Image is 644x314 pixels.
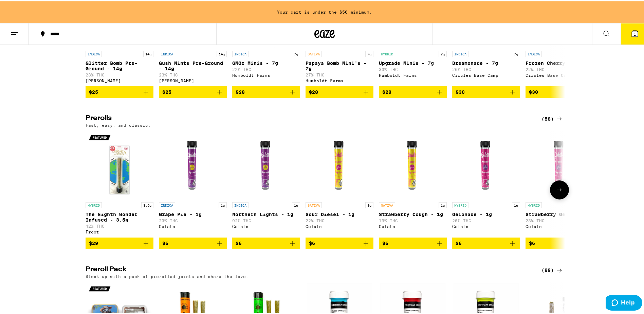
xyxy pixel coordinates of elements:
p: Glitter Bomb Pre-Ground - 14g [86,59,153,70]
button: Add to bag [159,236,227,248]
p: INDICA [232,50,249,56]
div: Circles Base Camp [526,72,593,76]
button: Add to bag [232,236,300,248]
p: Gelonade - 1g [452,210,520,216]
span: $6 [529,239,535,245]
button: Add to bag [86,236,153,248]
div: Gelato [452,223,520,227]
a: Open page for Northern Lights - 1g from Gelato [232,129,300,236]
p: 14g [217,50,227,56]
span: $30 [456,88,465,93]
p: Dreamonade - 7g [452,59,520,65]
p: Fast, easy, and classic. [86,122,151,126]
a: Open page for Grape Pie - 1g from Gelato [159,129,227,236]
p: 7g [439,50,447,56]
img: Gelato - Grape Pie - 1g [159,129,227,197]
p: 1g [439,201,447,207]
p: SATIVA [379,201,395,207]
p: The Eighth Wonder Infused - 3.5g [86,210,153,221]
p: 1g [292,201,300,207]
img: Gelato - Sour Diesel - 1g [306,129,373,197]
h2: Preroll Pack [86,265,530,273]
span: $6 [309,239,315,245]
button: Add to bag [526,85,593,97]
p: GMOz Minis - 7g [232,59,300,65]
span: $25 [162,88,171,93]
span: $6 [382,239,388,245]
p: 20% THC [159,217,227,222]
button: Add to bag [306,85,373,97]
div: Humboldt Farms [379,72,447,76]
p: 42% THC [86,223,153,227]
span: $28 [382,88,391,93]
p: Sour Diesel - 1g [306,210,373,216]
iframe: Opens a widget where you can find more information [606,294,642,311]
div: Gelato [306,223,373,227]
div: [PERSON_NAME] [86,77,153,82]
p: 1g [365,201,373,207]
p: SATIVA [306,201,322,207]
div: Gelato [159,223,227,227]
button: Add to bag [86,85,153,97]
p: 26% THC [452,66,520,70]
p: 23% THC [526,217,593,222]
p: INDICA [452,50,468,56]
img: Froot - The Eighth Wonder Infused - 3.5g [86,129,153,197]
p: INDICA [86,50,102,56]
p: Frozen Cherry - 7g [526,59,593,65]
p: INDICA [159,50,175,56]
p: Upgrade Minis - 7g [379,59,447,65]
p: 92% THC [232,217,300,222]
span: $28 [236,88,245,93]
button: Add to bag [232,85,300,97]
span: $25 [89,88,98,93]
p: HYBRID [86,201,102,207]
span: $6 [162,239,168,245]
p: 22% THC [232,66,300,70]
div: Gelato [379,223,447,227]
p: 23% THC [86,71,153,76]
span: 1 [634,31,636,35]
p: 20% THC [452,217,520,222]
p: 22% THC [526,66,593,70]
p: 3.5g [141,201,153,207]
a: (89) [541,265,564,273]
p: HYBRID [452,201,468,207]
p: 33% THC [379,66,447,70]
span: $29 [89,239,98,245]
h2: Prerolls [86,114,530,122]
p: INDICA [232,201,249,207]
div: Humboldt Farms [232,72,300,76]
p: 27% THC [306,71,373,76]
img: Gelato - Northern Lights - 1g [232,129,300,197]
p: Grape Pie - 1g [159,210,227,216]
span: $6 [236,239,242,245]
p: Gush Mints Pre-Ground - 14g [159,59,227,70]
img: Gelato - Strawberry Cough - 1g [379,129,447,197]
p: 1g [219,201,227,207]
p: Strawberry Gelato - 1g [526,210,593,216]
img: Gelato - Strawberry Gelato - 1g [526,129,593,197]
p: 22% THC [306,217,373,222]
p: 19% THC [379,217,447,222]
p: INDICA [526,50,542,56]
button: Add to bag [306,236,373,248]
a: Open page for The Eighth Wonder Infused - 3.5g from Froot [86,129,153,236]
p: Stock up with a pack of prerolled joints and share the love. [86,273,249,277]
div: Froot [86,228,153,233]
p: Papaya Bomb Mini's - 7g [306,59,373,70]
p: HYBRID [526,201,542,207]
a: Open page for Gelonade - 1g from Gelato [452,129,520,236]
div: Gelato [232,223,300,227]
div: (58) [541,114,564,122]
p: 23% THC [159,71,227,76]
span: $28 [309,88,318,93]
div: Circles Base Camp [452,72,520,76]
p: Strawberry Cough - 1g [379,210,447,216]
p: 1g [512,201,520,207]
a: Open page for Strawberry Gelato - 1g from Gelato [526,129,593,236]
p: INDICA [159,201,175,207]
p: 7g [512,50,520,56]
